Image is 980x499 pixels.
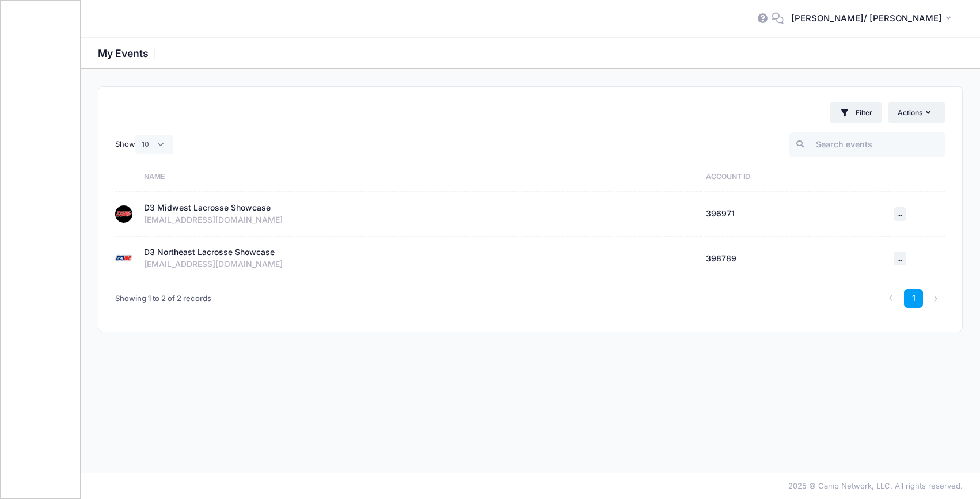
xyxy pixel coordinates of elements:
[115,135,173,154] label: Show
[788,481,963,490] span: 2025 © Camp Network, LLC. All rights reserved.
[701,237,888,281] td: 398789
[115,205,132,223] img: D3 Midwest Lacrosse Showcase
[904,289,923,308] a: 1
[701,162,888,192] th: Account ID: activate to sort column ascending
[115,285,211,312] div: Showing 1 to 2 of 2 records
[894,207,906,221] button: ...
[144,246,275,258] div: D3 Northeast Lacrosse Showcase
[897,254,902,262] span: ...
[138,162,701,192] th: Name: activate to sort column ascending
[135,135,173,154] select: Show
[897,209,902,218] span: ...
[144,202,271,214] div: D3 Midwest Lacrosse Showcase
[830,102,882,123] button: Filter
[144,214,695,226] div: [EMAIL_ADDRESS][DOMAIN_NAME]
[888,102,945,122] button: Actions
[144,258,695,271] div: [EMAIL_ADDRESS][DOMAIN_NAME]
[115,250,132,267] img: D3 Northeast Lacrosse Showcase
[784,6,963,32] button: [PERSON_NAME]/ [PERSON_NAME]
[789,132,945,157] input: Search events
[791,12,942,25] span: [PERSON_NAME]/ [PERSON_NAME]
[98,47,158,59] h1: My Events
[701,192,888,237] td: 396971
[894,252,906,265] button: ...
